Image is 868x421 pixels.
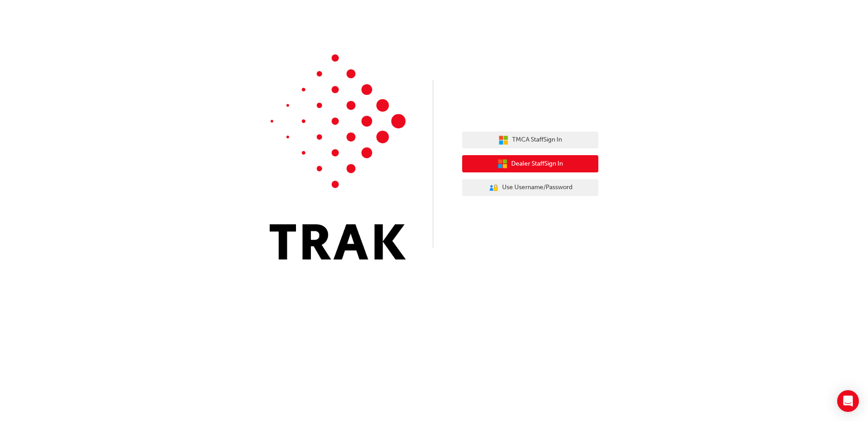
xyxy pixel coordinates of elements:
button: Use Username/Password [462,179,598,196]
button: TMCA StaffSign In [462,132,598,149]
span: TMCA Staff Sign In [512,135,562,145]
button: Dealer StaffSign In [462,155,598,172]
span: Use Username/Password [502,182,572,193]
img: Trak [270,54,406,259]
div: Open Intercom Messenger [837,390,859,412]
span: Dealer Staff Sign In [511,159,563,169]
